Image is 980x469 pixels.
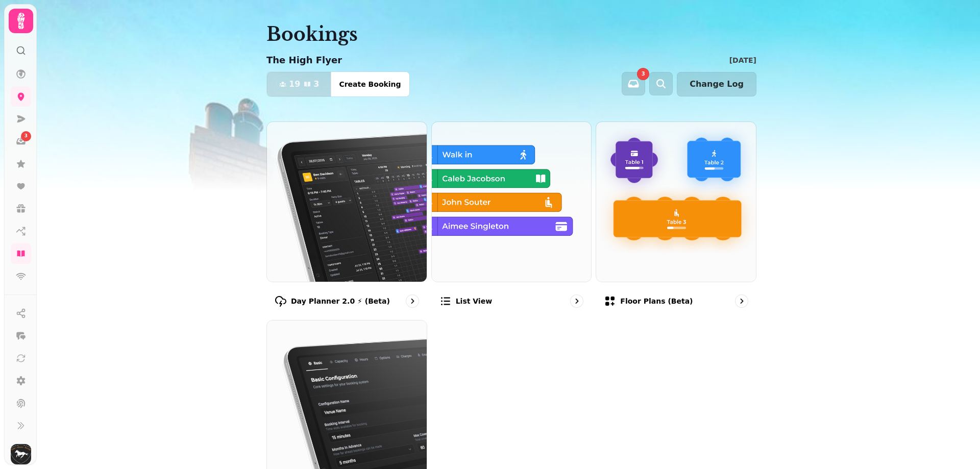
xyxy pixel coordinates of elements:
span: 3 [313,80,319,88]
button: Change Log [677,72,756,96]
svg: go to [737,296,747,306]
span: 19 [289,80,300,88]
span: 3 [642,71,645,77]
img: Floor Plans (beta) [596,122,756,282]
button: User avatar [9,444,33,464]
svg: go to [572,296,582,306]
p: List view [456,296,492,306]
svg: go to [407,296,418,306]
a: List viewList view [431,121,592,316]
p: The High Flyer [266,53,342,67]
a: 3 [11,131,31,152]
button: Create Booking [331,72,409,96]
span: Create Booking [339,81,401,88]
span: Change Log [690,80,744,88]
button: 193 [267,72,331,96]
p: Floor Plans (beta) [620,296,693,306]
span: 3 [24,133,28,140]
p: [DATE] [729,55,756,65]
img: Day Planner 2.0 ⚡ (Beta) [267,122,427,282]
a: Day Planner 2.0 ⚡ (Beta)Day Planner 2.0 ⚡ (Beta) [266,121,427,316]
img: User avatar [11,444,31,464]
p: Day Planner 2.0 ⚡ (Beta) [291,296,390,306]
a: Floor Plans (beta)Floor Plans (beta) [596,121,756,316]
img: List view [432,122,592,282]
